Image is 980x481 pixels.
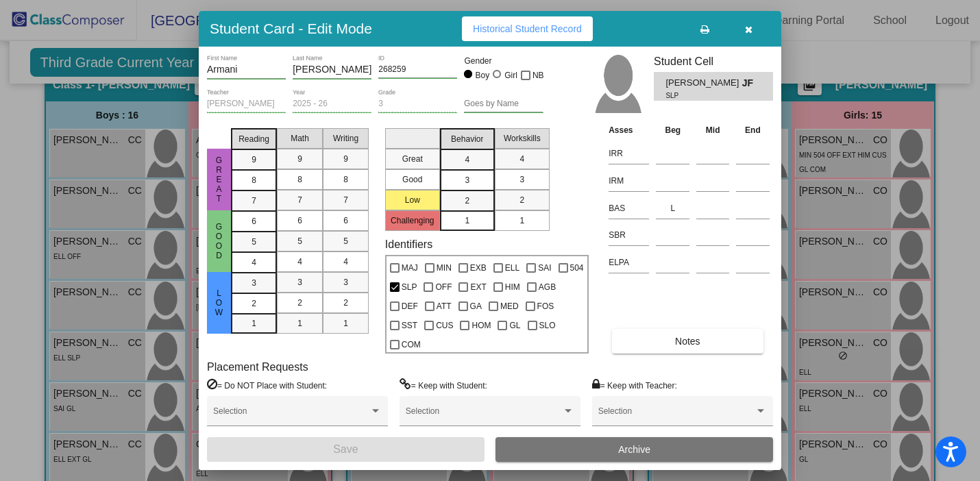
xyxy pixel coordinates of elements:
span: 3 [252,277,256,289]
label: Placement Requests [207,360,308,373]
span: 8 [252,174,256,186]
span: [PERSON_NAME] [665,76,742,90]
span: 2 [519,194,524,206]
span: OFF [435,279,452,295]
span: 7 [297,194,302,206]
span: Behavior [451,133,483,145]
span: SST [402,317,417,334]
span: 4 [465,153,469,166]
span: 3 [465,174,469,186]
span: 8 [297,173,302,186]
span: Historical Student Record [473,23,582,34]
span: 1 [343,317,348,330]
th: End [733,123,773,138]
input: grade [378,99,457,109]
span: Save [333,443,358,455]
span: 3 [297,276,302,288]
span: Great [213,156,225,203]
span: 4 [252,256,256,269]
input: assessment [609,225,649,245]
span: 6 [252,215,256,227]
span: HOM [471,317,491,334]
span: 1 [519,214,524,227]
button: Archive [495,437,773,462]
span: SLP [665,90,732,101]
span: Writing [333,132,358,145]
h3: Student Card - Edit Mode [210,20,372,37]
span: AGB [539,279,556,295]
span: 7 [252,195,256,207]
span: GA [470,298,482,314]
span: SAI [538,260,551,276]
span: 9 [343,153,348,165]
input: year [293,99,371,109]
span: 1 [297,317,302,330]
input: assessment [609,171,649,191]
button: Notes [612,329,763,354]
div: Girl [504,69,517,82]
span: JF [742,76,761,90]
span: NB [532,67,544,84]
label: = Keep with Teacher: [592,378,677,392]
input: goes by name [464,99,543,109]
label: = Keep with Student: [400,378,487,392]
span: Math [291,132,309,145]
th: Asses [605,123,652,138]
span: 504 [570,260,584,276]
span: 5 [343,235,348,247]
span: 2 [297,297,302,309]
button: Historical Student Record [462,16,593,41]
span: 9 [252,153,256,166]
span: 7 [343,194,348,206]
span: 4 [519,153,524,165]
h3: Student Cell [654,55,773,68]
span: 2 [465,195,469,207]
span: HIM [505,279,520,295]
span: 5 [252,236,256,248]
span: 5 [297,235,302,247]
span: MED [500,298,519,314]
span: 1 [465,214,469,227]
span: GL [509,317,520,334]
span: SLO [539,317,556,334]
span: MIN [437,260,452,276]
button: Save [207,437,485,462]
span: ATT [437,298,452,314]
input: Enter ID [378,65,457,75]
span: CUS [436,317,453,334]
span: 2 [343,297,348,309]
span: 1 [252,317,256,330]
span: 4 [343,256,348,268]
span: SLP [402,279,417,295]
span: Notes [675,336,700,347]
span: 9 [297,153,302,165]
span: Low [213,288,225,317]
span: 4 [297,256,302,268]
span: 3 [519,173,524,186]
span: ELL [505,260,519,276]
label: Identifiers [385,238,432,251]
span: 3 [343,276,348,288]
span: DEF [402,298,418,314]
span: 6 [343,214,348,227]
span: COM [402,336,421,353]
span: EXT [470,279,486,295]
input: assessment [609,252,649,273]
input: assessment [609,198,649,219]
input: teacher [207,99,286,109]
span: 6 [297,214,302,227]
th: Beg [652,123,693,138]
mat-label: Gender [464,55,543,67]
span: EXB [470,260,487,276]
span: 8 [343,173,348,186]
span: 2 [252,297,256,310]
span: Workskills [504,132,541,145]
th: Mid [693,123,733,138]
span: Archive [618,444,650,455]
span: FOS [537,298,554,314]
span: Reading [238,133,269,145]
label: = Do NOT Place with Student: [207,378,327,392]
span: MAJ [402,260,418,276]
span: Good [213,222,225,260]
input: assessment [609,143,649,164]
